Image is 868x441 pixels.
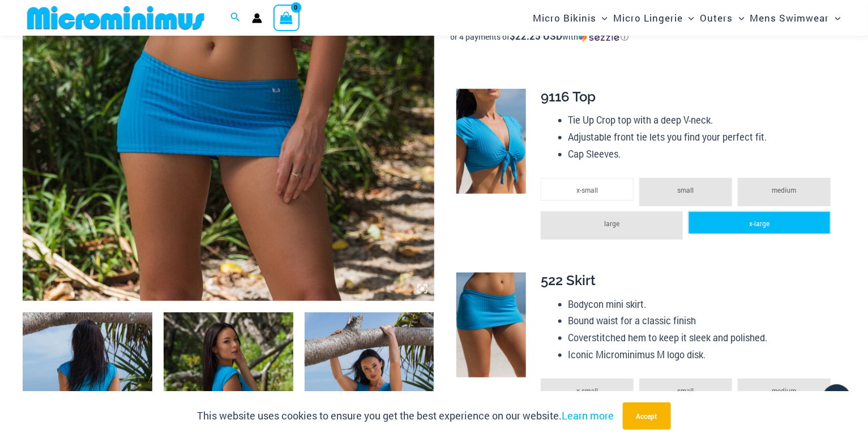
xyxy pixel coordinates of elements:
[639,178,732,206] li: small
[451,31,845,43] div: or 4 payments of with
[568,112,836,129] li: Tie Up Crop top with a deep V-neck.
[568,296,836,313] li: Bodycon mini skirt.
[750,3,829,32] span: Mens Swimwear
[451,31,845,43] div: or 4 payments of$22.25 USDwithSezzle Click to learn more about Sezzle
[576,185,598,194] span: x-small
[562,409,614,422] a: Learn more
[689,211,831,234] li: x-large
[541,272,596,289] span: 522 Skirt
[230,11,241,26] a: Search icon link
[747,3,844,32] a: Mens SwimwearMenu ToggleMenu Toggle
[700,3,733,32] span: Outers
[528,2,845,34] nav: Site Navigation
[576,386,598,395] span: x-small
[530,3,610,32] a: Micro BikinisMenu ToggleMenu Toggle
[772,185,796,194] span: medium
[579,32,619,43] img: Sezzle
[273,5,300,31] a: View Shopping Cart, empty
[541,379,634,407] li: x-small
[252,13,262,23] a: Account icon link
[596,3,608,32] span: Menu Toggle
[568,129,836,146] li: Adjustable front tie lets you find your perfect fit.
[604,219,619,228] span: large
[677,386,694,395] span: small
[198,408,614,425] p: This website uses cookies to ensure you get the best experience on our website.
[738,178,831,206] li: medium
[772,386,796,395] span: medium
[677,185,694,194] span: small
[698,3,747,32] a: OutersMenu ToggleMenu Toggle
[749,219,769,228] span: x-large
[610,3,697,32] a: Micro LingerieMenu ToggleMenu Toggle
[533,3,596,32] span: Micro Bikinis
[541,88,596,105] span: 9116 Top
[733,3,745,32] span: Menu Toggle
[568,312,836,329] li: Bound waist for a classic finish
[613,3,683,32] span: Micro Lingerie
[683,3,694,32] span: Menu Toggle
[738,379,831,407] li: medium
[568,146,836,163] li: Cap Sleeves.
[456,89,526,194] img: Summer Sun Blue 9116 Top
[541,178,634,201] li: x-small
[568,329,836,346] li: Coverstitched hem to keep it sleek and polished.
[568,346,836,363] li: Iconic Microminimus M logo disk.
[623,402,671,430] button: Accept
[639,379,732,407] li: small
[510,29,563,43] span: $22.25 USD
[541,211,683,240] li: large
[23,5,209,31] img: MM SHOP LOGO FLAT
[829,3,841,32] span: Menu Toggle
[456,273,526,378] img: Summer Sun Blue 522 Skirt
